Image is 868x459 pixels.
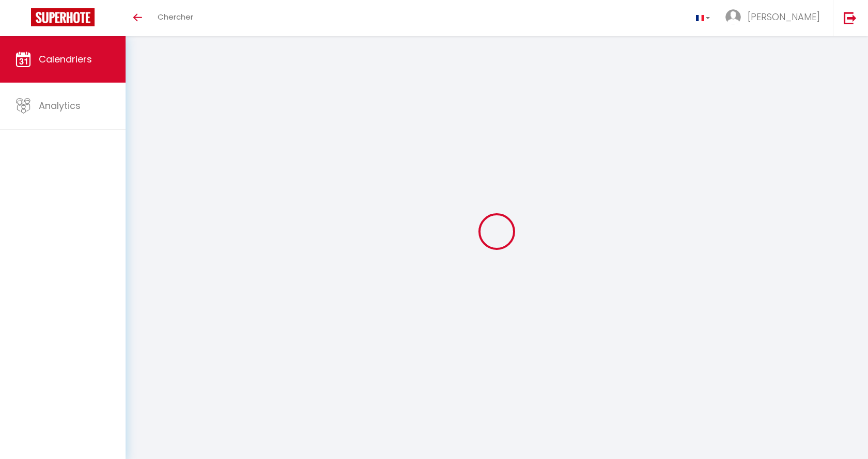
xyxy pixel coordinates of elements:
[748,10,820,23] span: [PERSON_NAME]
[844,11,857,24] img: logout
[31,8,95,26] img: Super Booking
[39,53,92,66] span: Calendriers
[725,9,741,25] img: ...
[39,99,81,112] span: Analytics
[158,11,193,22] span: Chercher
